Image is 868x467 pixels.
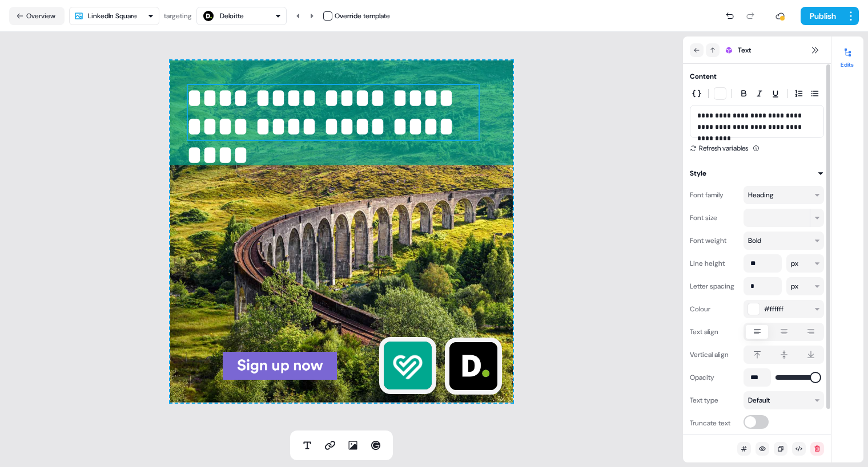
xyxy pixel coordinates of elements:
[690,277,739,295] div: Letter spacing
[791,281,798,292] div: px
[690,391,739,409] div: Text type
[690,168,824,179] button: Style
[791,258,798,269] div: px
[748,189,811,201] div: Heading
[9,7,65,25] button: Overview
[690,254,739,273] div: Line height
[220,10,244,22] div: Deloitte
[690,323,739,341] div: Text align
[801,7,843,25] button: Publish
[690,143,748,154] button: Refresh variables
[88,10,137,22] div: LinkedIn Square
[690,71,717,82] div: Content
[164,10,192,22] div: targeting
[744,186,824,204] button: Heading
[690,232,739,250] div: Font weight
[223,309,337,423] img: Image
[690,414,739,432] div: Truncate text
[335,10,390,22] div: Override template
[196,7,287,25] button: Deloitte
[690,209,739,227] div: Font size
[690,186,739,204] div: Font family
[690,368,739,387] div: Opacity
[738,44,751,56] span: Text
[690,168,706,179] div: Style
[690,300,739,318] div: Colour
[831,43,863,68] button: Edits
[690,346,739,364] div: Vertical align
[748,235,761,246] div: Bold
[764,303,783,315] span: #ffffff
[748,395,770,406] div: Default
[744,300,824,318] button: #ffffff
